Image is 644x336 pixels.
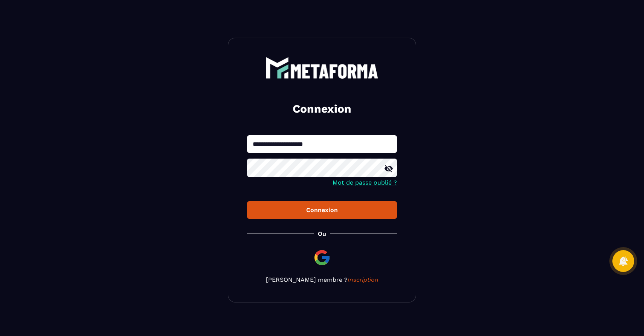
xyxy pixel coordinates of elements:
[247,201,397,219] button: Connexion
[318,230,326,237] p: Ou
[247,57,397,79] a: logo
[247,276,397,283] p: [PERSON_NAME] membre ?
[348,276,378,283] a: Inscription
[266,57,378,79] img: logo
[256,101,388,116] h2: Connexion
[313,249,331,267] img: google
[253,206,391,214] div: Connexion
[333,179,397,186] a: Mot de passe oublié ?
